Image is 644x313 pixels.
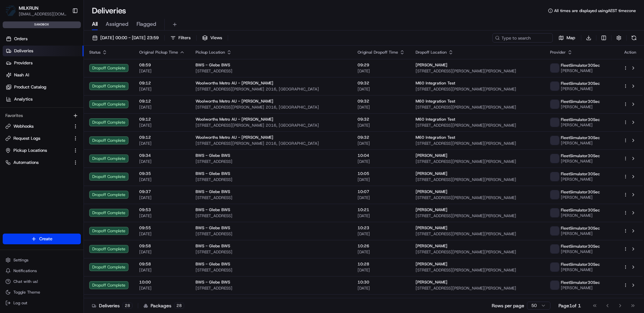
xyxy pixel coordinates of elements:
[139,213,185,218] span: [DATE]
[358,213,405,218] span: [DATE]
[416,171,447,176] span: [PERSON_NAME]
[13,268,37,273] span: Notifications
[196,141,347,146] span: [STREET_ADDRESS][PERSON_NAME] 2016, [GEOGRAPHIC_DATA]
[416,153,447,158] span: [PERSON_NAME]
[3,157,81,168] button: Automations
[358,86,405,92] span: [DATE]
[199,33,225,43] button: Views
[416,62,447,68] span: [PERSON_NAME]
[561,189,600,195] span: FleetSimulator30Sec
[139,68,185,74] span: [DATE]
[5,5,16,16] img: MILKRUN
[416,213,539,218] span: [STREET_ADDRESS][PERSON_NAME][PERSON_NAME]
[196,68,347,74] span: [STREET_ADDRESS]
[14,84,46,90] span: Product Catalog
[550,50,566,55] span: Provider
[358,195,405,200] span: [DATE]
[561,86,600,91] span: [PERSON_NAME]
[3,288,81,297] button: Toggle Theme
[5,160,70,166] a: Automations
[416,86,539,92] span: [STREET_ADDRESS][PERSON_NAME][PERSON_NAME]
[561,231,600,236] span: [PERSON_NAME]
[416,189,447,194] span: [PERSON_NAME]
[13,160,39,166] span: Automations
[106,20,128,28] span: Assigned
[196,80,273,86] span: Woolworths Metro AU - [PERSON_NAME]
[14,72,29,78] span: Nash AI
[196,171,230,176] span: BWS - Glebe BWS
[358,249,405,255] span: [DATE]
[416,159,539,164] span: [STREET_ADDRESS][PERSON_NAME][PERSON_NAME]
[561,285,600,291] span: [PERSON_NAME]
[358,171,405,176] span: 10:05
[196,86,347,92] span: [STREET_ADDRESS][PERSON_NAME] 2016, [GEOGRAPHIC_DATA]
[19,11,67,17] button: [EMAIL_ADDRESS][DOMAIN_NAME]
[416,50,447,55] span: Dropoff Location
[3,255,81,265] button: Settings
[92,5,126,16] h1: Deliveries
[561,195,600,200] span: [PERSON_NAME]
[139,195,185,200] span: [DATE]
[416,135,455,140] span: M60 Integration Test
[416,177,539,182] span: [STREET_ADDRESS][PERSON_NAME][PERSON_NAME]
[416,195,539,200] span: [STREET_ADDRESS][PERSON_NAME][PERSON_NAME]
[561,207,600,213] span: FleetSimulator30Sec
[13,123,34,129] span: Webhooks
[561,171,600,177] span: FleetSimulator30Sec
[139,261,185,267] span: 09:58
[416,267,539,273] span: [STREET_ADDRESS][PERSON_NAME][PERSON_NAME]
[3,34,84,44] a: Orders
[14,48,33,54] span: Deliveries
[416,279,447,285] span: [PERSON_NAME]
[561,135,600,140] span: FleetSimulator30Sec
[358,80,405,86] span: 09:32
[196,243,230,249] span: BWS - Glebe BWS
[561,140,600,146] span: [PERSON_NAME]
[139,279,185,285] span: 10:00
[567,35,575,41] span: Map
[416,207,447,212] span: [PERSON_NAME]
[174,303,184,309] div: 28
[416,68,539,74] span: [STREET_ADDRESS][PERSON_NAME][PERSON_NAME]
[196,207,230,212] span: BWS - Glebe BWS
[3,234,81,244] button: Create
[623,50,637,55] div: Action
[139,171,185,176] span: 09:35
[13,135,40,141] span: Request Logs
[92,302,132,309] div: Deliveries
[13,300,27,306] span: Log out
[358,141,405,146] span: [DATE]
[178,35,191,41] span: Filters
[196,135,273,140] span: Woolworths Metro AU - [PERSON_NAME]
[139,50,178,55] span: Original Pickup Time
[139,298,185,303] span: 10:01
[139,99,185,104] span: 09:12
[561,262,600,267] span: FleetSimulator30Sec
[196,153,230,158] span: BWS - Glebe BWS
[3,133,81,144] button: Request Logs
[492,33,553,43] input: Type to search
[561,117,600,122] span: FleetSimulator30Sec
[210,35,222,41] span: Views
[555,33,578,43] button: Map
[3,145,81,156] button: Pickup Locations
[139,62,185,68] span: 08:59
[358,135,405,140] span: 09:32
[358,123,405,128] span: [DATE]
[196,261,230,267] span: BWS - Glebe BWS
[196,117,273,122] span: Woolworths Metro AU - [PERSON_NAME]
[358,225,405,231] span: 10:23
[358,261,405,267] span: 10:28
[139,231,185,237] span: [DATE]
[139,80,185,86] span: 09:12
[5,135,70,141] a: Request Logs
[100,35,159,41] span: [DATE] 00:00 - [DATE] 23:59
[561,280,600,285] span: FleetSimulator30Sec
[416,231,539,237] span: [STREET_ADDRESS][PERSON_NAME][PERSON_NAME]
[416,105,539,110] span: [STREET_ADDRESS][PERSON_NAME][PERSON_NAME]
[358,68,405,74] span: [DATE]
[19,5,39,11] span: MILKRUN
[139,243,185,249] span: 09:58
[416,249,539,255] span: [STREET_ADDRESS][PERSON_NAME][PERSON_NAME]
